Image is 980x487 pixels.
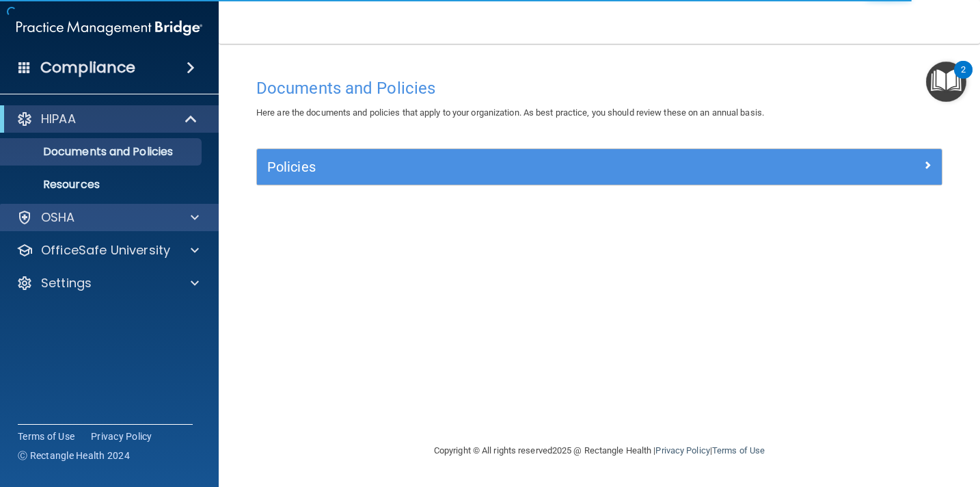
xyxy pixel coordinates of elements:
span: Here are the documents and policies that apply to your organization. As best practice, you should... [256,107,764,118]
a: Privacy Policy [655,445,709,456]
div: Copyright © All rights reserved 2025 @ Rectangle Health | | [350,429,849,473]
p: Documents and Policies [9,145,195,159]
a: HIPAA [16,111,198,127]
a: Policies [267,156,931,178]
p: Settings [41,275,92,291]
h4: Documents and Policies [256,79,942,97]
p: OfficeSafe University [41,242,170,259]
a: Privacy Policy [91,430,152,443]
a: OfficeSafe University [16,242,199,259]
span: Ⓒ Rectangle Health 2024 [18,449,130,462]
p: OSHA [41,209,75,226]
h5: Policies [267,159,761,174]
a: Terms of Use [712,445,765,456]
p: HIPAA [41,111,76,127]
a: Settings [16,275,199,291]
a: OSHA [16,209,199,226]
img: PMB logo [16,14,202,42]
div: 2 [961,70,966,88]
a: Terms of Use [18,430,74,443]
p: Resources [9,178,195,192]
h4: Compliance [40,58,135,77]
button: Open Resource Center, 2 new notifications [926,62,966,102]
